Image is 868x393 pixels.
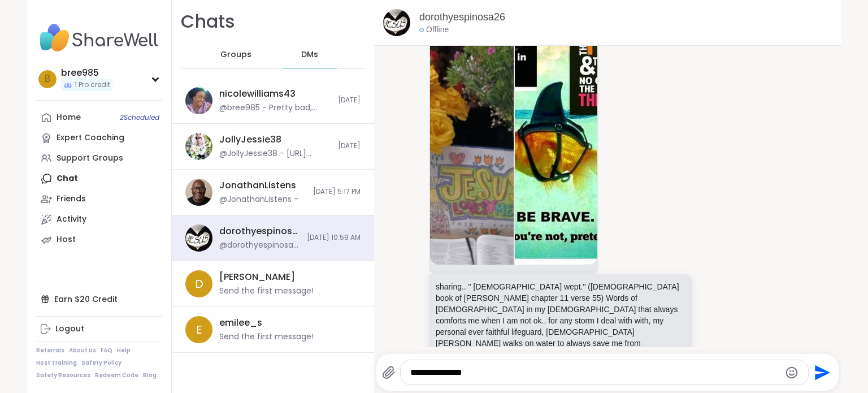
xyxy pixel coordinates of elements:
div: [PERSON_NAME] [219,271,295,283]
span: [DATE] 5:17 PM [313,187,361,197]
span: D [195,275,203,292]
a: Safety Policy [81,359,121,367]
div: Logout [55,323,84,335]
img: ShareWell Nav Logo [36,18,162,58]
div: @bree985 - Pretty bad, what's going on? [219,102,331,114]
button: Emoji picker [785,366,798,379]
span: 2 Scheduled [120,113,159,122]
div: Activity [57,214,86,225]
a: Blog [143,372,157,379]
div: JonathanListens [219,179,296,192]
div: Offline [419,24,449,36]
div: Send the first message! [219,286,314,297]
div: @JollyJessie38 - [URL][DOMAIN_NAME] [219,148,331,159]
div: dorothyespinosa26 [219,225,300,237]
span: Groups [220,49,251,61]
div: Home [57,112,81,123]
a: Home2Scheduled [36,107,162,128]
a: Logout [36,319,162,339]
span: 1 Pro credit [75,80,110,90]
a: Support Groups [36,148,162,169]
div: Send the first message! [219,331,314,343]
a: Host Training [36,359,77,367]
button: Send [809,360,834,385]
div: bree985 [61,67,112,79]
span: DMs [301,49,318,61]
a: Referrals [36,347,64,355]
div: emilee_s [219,317,262,329]
span: [DATE] [338,96,361,105]
div: Friends [57,193,86,205]
a: FAQ [101,347,112,355]
div: Support Groups [57,153,123,164]
a: Activity [36,209,162,230]
div: @JonathanListens - [219,194,298,205]
div: Earn $20 Credit [36,289,162,309]
a: Safety Resources [36,372,90,379]
img: https://sharewell-space-live.sfo3.digitaloceanspaces.com/user-generated/0d4e8e7a-567c-4b30-a556-7... [383,9,410,36]
span: b [45,72,50,87]
a: Help [117,347,131,355]
a: dorothyespinosa26 [419,10,505,24]
span: [DATE] [338,141,361,151]
div: Host [57,234,76,245]
textarea: Type your message [410,367,779,378]
div: @dorothyespinosa26 - sharing.. " [DEMOGRAPHIC_DATA] wept." ([DEMOGRAPHIC_DATA] book of [PERSON_NA... [219,240,300,251]
img: https://sharewell-space-live.sfo3.digitaloceanspaces.com/user-generated/3602621c-eaa5-4082-863a-9... [185,133,212,160]
div: JollyJessie38 [219,133,281,146]
a: Expert Coaching [36,128,162,148]
a: Host [36,230,162,250]
div: nicolewilliams43 [219,88,296,100]
a: Friends [36,189,162,209]
img: https://sharewell-space-live.sfo3.digitaloceanspaces.com/user-generated/3403c148-dfcf-4217-9166-8... [185,87,212,114]
img: https://sharewell-space-live.sfo3.digitaloceanspaces.com/user-generated/0d4e8e7a-567c-4b30-a556-7... [185,224,212,252]
h1: Chats [181,9,235,34]
span: [DATE] 10:59 AM [307,233,361,243]
img: https://sharewell-space-live.sfo3.digitaloceanspaces.com/user-generated/0e2c5150-e31e-4b6a-957d-4... [185,179,212,206]
div: Expert Coaching [57,132,124,144]
span: e [196,321,202,338]
a: About Us [69,347,96,355]
a: Redeem Code [95,372,138,379]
